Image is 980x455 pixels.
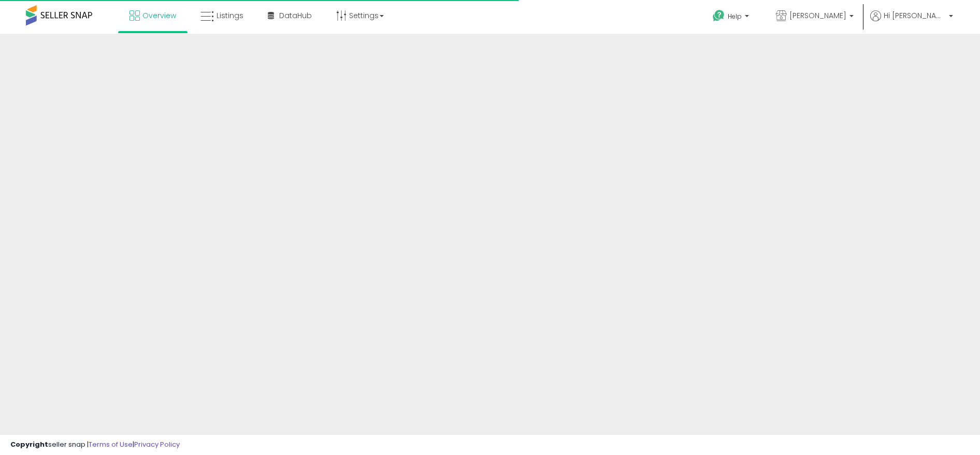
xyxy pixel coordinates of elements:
span: DataHub [279,10,312,21]
span: Help [728,12,742,21]
span: Overview [142,10,176,21]
div: seller snap | | [10,440,180,450]
a: Help [704,2,759,34]
span: [PERSON_NAME] [789,10,846,21]
span: Hi [PERSON_NAME] [884,10,946,21]
a: Privacy Policy [134,439,180,449]
i: Get Help [712,9,725,22]
a: Terms of Use [89,439,133,449]
span: Listings [217,10,243,21]
a: Hi [PERSON_NAME] [870,10,953,34]
strong: Copyright [10,439,48,449]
